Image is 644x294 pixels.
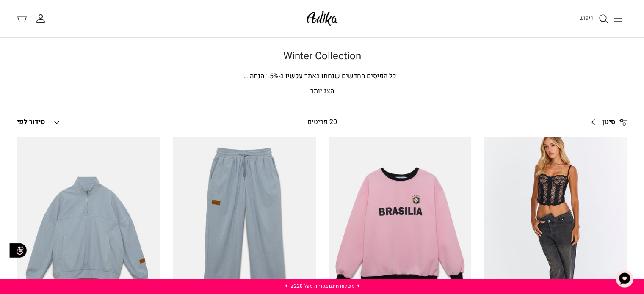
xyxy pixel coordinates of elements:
a: חיפוש [579,14,608,24]
h1: Winter Collection [26,50,619,63]
img: accessibility_icon02.svg [6,239,30,262]
span: כל הפיסים החדשים שנחתו באתר עכשיו ב- [279,71,396,81]
button: צ'אט [612,266,637,291]
span: סידור לפי [17,117,45,127]
button: Toggle menu [608,9,627,28]
button: סידור לפי [17,113,62,132]
a: החשבון שלי [36,14,49,24]
p: הצג יותר [26,86,619,97]
img: Adika IL [304,8,340,28]
span: 15 [266,71,274,81]
span: % הנחה. [243,71,279,81]
div: 20 פריטים [249,117,395,128]
span: סינון [602,117,615,128]
a: סינון [585,112,627,132]
span: חיפוש [579,14,594,22]
a: ✦ משלוח חינם בקנייה מעל ₪220 ✦ [284,282,360,290]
